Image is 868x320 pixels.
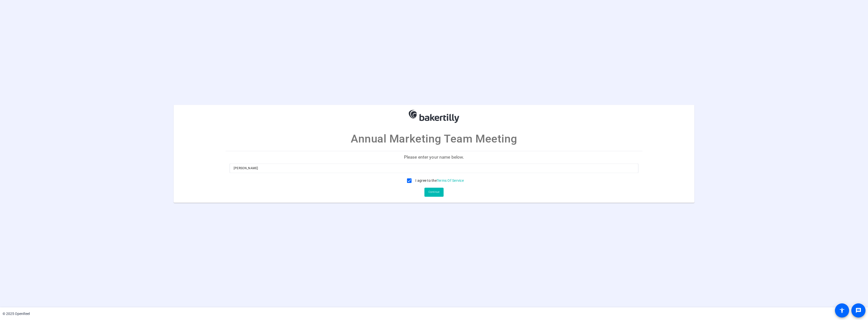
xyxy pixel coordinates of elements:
[226,151,642,163] p: Please enter your name below.
[424,188,444,197] button: Continue
[839,307,845,313] mat-icon: accessibility
[409,110,459,123] img: company-logo
[428,188,440,196] span: Continue
[351,131,517,147] p: Annual Marketing Team Meeting
[437,179,464,183] a: Terms Of Service
[234,165,634,171] input: Enter your name
[414,178,464,183] label: I agree to the
[855,307,861,313] mat-icon: message
[3,311,30,316] div: © 2025 OpenReel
